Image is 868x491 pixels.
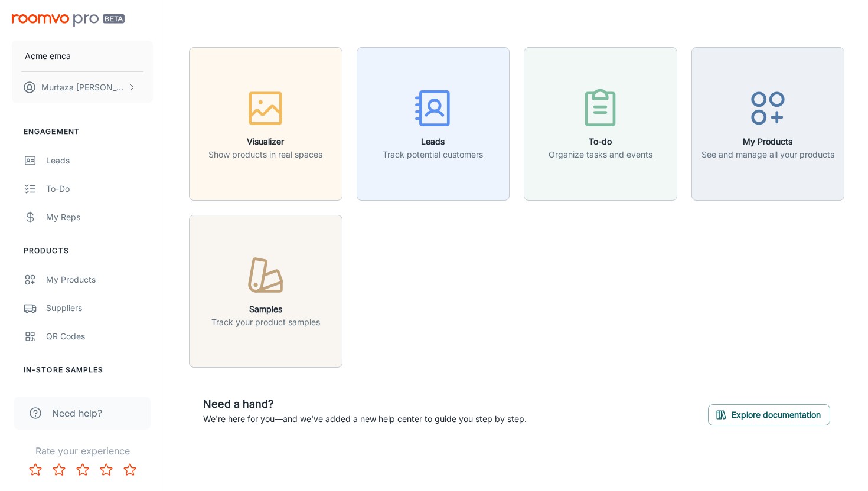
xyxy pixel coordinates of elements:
[46,273,153,286] div: My Products
[203,413,527,425] p: We're here for you—and we've added a new help center to guide you step by step.
[71,458,94,482] button: Rate 3 star
[211,303,320,316] h6: Samples
[12,72,153,103] button: Murtaza [PERSON_NAME]
[524,47,677,201] button: To-doOrganize tasks and events
[24,458,47,482] button: Rate 1 star
[189,215,342,368] button: SamplesTrack your product samples
[46,302,153,315] div: Suppliers
[549,135,652,148] h6: To-do
[12,41,153,71] button: Acme emca
[189,47,342,201] button: VisualizerShow products in real spaces
[691,47,845,201] button: My ProductsSee and manage all your products
[701,135,834,148] h6: My Products
[708,404,830,425] button: Explore documentation
[94,458,118,482] button: Rate 4 star
[524,117,677,129] a: To-doOrganize tasks and events
[46,330,153,343] div: QR Codes
[357,47,510,201] button: LeadsTrack potential customers
[383,135,483,148] h6: Leads
[208,148,322,161] p: Show products in real spaces
[9,444,155,458] p: Rate your experience
[46,182,153,195] div: To-do
[46,211,153,224] div: My Reps
[211,316,320,329] p: Track your product samples
[47,458,71,482] button: Rate 2 star
[549,148,652,161] p: Organize tasks and events
[25,50,71,63] p: Acme emca
[691,117,845,129] a: My ProductsSee and manage all your products
[189,284,342,296] a: SamplesTrack your product samples
[357,117,510,129] a: LeadsTrack potential customers
[41,81,125,94] p: Murtaza [PERSON_NAME]
[52,406,102,420] span: Need help?
[46,154,153,167] div: Leads
[118,458,142,482] button: Rate 5 star
[701,148,834,161] p: See and manage all your products
[203,396,527,413] h6: Need a hand?
[383,148,483,161] p: Track potential customers
[12,14,125,27] img: Roomvo PRO Beta
[708,408,830,420] a: Explore documentation
[208,135,322,148] h6: Visualizer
